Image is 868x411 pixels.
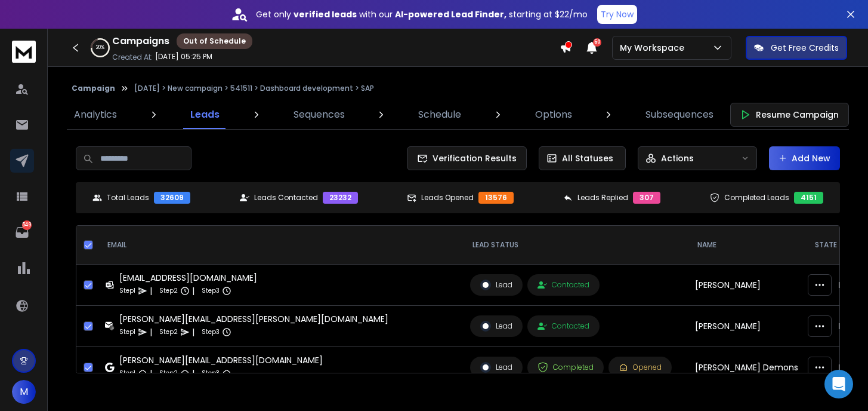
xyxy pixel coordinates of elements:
p: Step 3 [202,367,220,379]
div: 307 [633,192,660,204]
th: NAME [688,226,805,265]
button: M [12,380,36,404]
div: 23232 [323,192,358,204]
div: [PERSON_NAME][EMAIL_ADDRESS][DOMAIN_NAME] [119,354,323,366]
div: [PERSON_NAME][EMAIL_ADDRESS][PERSON_NAME][DOMAIN_NAME] [119,313,388,325]
p: Try Now [601,8,634,20]
p: | [192,367,194,379]
p: Leads Contacted [254,193,318,203]
p: Step 3 [202,326,220,338]
p: Leads Opened [421,193,474,203]
p: Step 3 [202,285,220,297]
p: Step 2 [159,367,178,379]
p: Leads Replied [577,193,628,203]
p: Leads [190,108,220,122]
p: Step 1 [119,285,135,297]
td: [PERSON_NAME] [688,265,805,306]
div: Opened [619,363,662,372]
p: 20 % [96,44,104,51]
img: logo [12,41,36,63]
p: | [192,285,194,297]
a: Subsequences [638,100,721,129]
h1: Campaigns [112,34,169,48]
div: Lead [480,321,512,332]
a: Leads [183,100,227,129]
th: LEAD STATUS [463,226,688,265]
div: 13576 [478,192,514,204]
p: Sequences [294,108,345,122]
a: Schedule [411,100,468,129]
p: | [150,285,152,297]
strong: verified leads [294,8,357,20]
div: Open Intercom Messenger [824,370,853,398]
p: Step 2 [159,285,178,297]
p: | [192,326,194,338]
a: Sequences [286,100,352,129]
div: 32609 [154,192,190,204]
p: [DATE] 05:25 PM [155,52,212,62]
a: 549 [10,220,34,244]
div: 4151 [794,192,823,204]
div: Contacted [538,280,589,290]
p: Get Free Credits [771,42,839,54]
p: [DATE] > New campaign > 541511 > Dashboard development > SAP [134,84,374,93]
button: Try Now [597,5,637,24]
div: Completed [538,362,594,373]
p: Total Leads [107,193,149,203]
td: [PERSON_NAME] [688,306,805,347]
p: Actions [661,152,694,164]
a: Analytics [67,100,124,129]
p: | [150,326,152,338]
p: Step 1 [119,326,135,338]
p: My Workspace [620,42,689,54]
button: Get Free Credits [746,36,847,60]
a: Options [528,100,579,129]
p: Analytics [74,108,117,122]
div: Lead [480,362,512,373]
p: Schedule [418,108,461,122]
p: Get only with our starting at $22/mo [256,8,588,20]
div: Contacted [538,321,589,331]
span: 50 [593,38,601,47]
p: Created At: [112,53,153,62]
p: Step 1 [119,367,135,379]
p: All Statuses [562,152,613,164]
p: | [150,367,152,379]
p: 549 [22,220,32,230]
th: EMAIL [98,226,463,265]
p: Step 2 [159,326,178,338]
span: Verification Results [428,152,517,164]
td: [PERSON_NAME] Demons [688,347,805,388]
div: Lead [480,280,512,290]
strong: AI-powered Lead Finder, [395,8,506,20]
p: Completed Leads [724,193,789,203]
button: Verification Results [407,146,527,170]
button: Campaign [72,84,115,93]
div: [EMAIL_ADDRESS][DOMAIN_NAME] [119,272,257,284]
button: Resume Campaign [730,103,849,127]
div: Out of Schedule [177,33,252,49]
button: Add New [769,146,840,170]
p: Options [535,108,572,122]
th: State [805,226,867,265]
p: Subsequences [645,108,713,122]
